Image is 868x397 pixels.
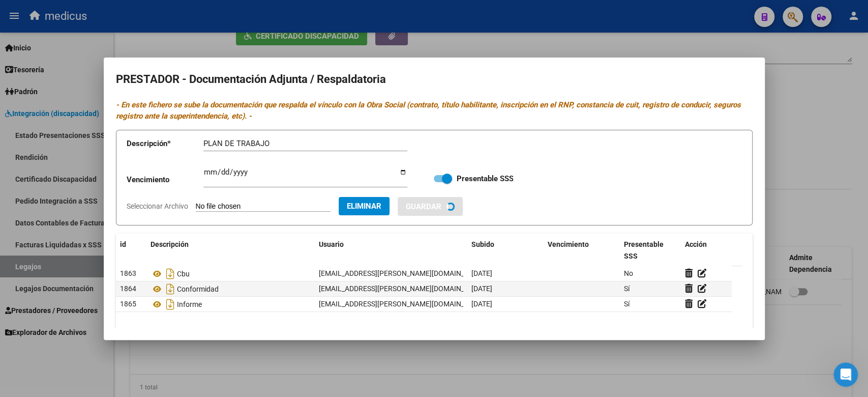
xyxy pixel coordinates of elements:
strong: Presentable SSS [456,174,513,183]
span: Usuario [319,240,344,248]
span: Subido [471,240,494,248]
span: Presentable SSS [624,240,664,260]
span: Sí [624,300,630,308]
p: Descripción [127,138,203,150]
span: Informe [177,300,202,308]
datatable-header-cell: Vencimiento [544,234,620,267]
span: Mensajes [136,329,169,336]
datatable-header-cell: Descripción [146,234,315,267]
span: No [624,269,633,277]
span: Seleccionar Archivo [127,202,188,210]
span: Descripción [151,240,189,248]
span: Sí [624,285,630,293]
span: Guardar [406,202,441,211]
datatable-header-cell: Subido [467,234,544,267]
datatable-header-cell: Acción [681,234,732,267]
p: Hola! [PERSON_NAME] [20,72,183,107]
span: Vencimiento [548,240,589,248]
button: Guardar [398,197,463,216]
div: Cerrar [175,16,193,35]
span: [EMAIL_ADDRESS][PERSON_NAME][DOMAIN_NAME] - [PERSON_NAME] [319,300,546,308]
p: Necesitás ayuda? [20,107,183,124]
span: Cbu [177,270,190,278]
h2: PRESTADOR - Documentación Adjunta / Respaldatoria [116,70,753,89]
i: Descargar documento [164,266,177,282]
i: Descargar documento [164,296,177,313]
datatable-header-cell: Presentable SSS [620,234,681,267]
button: Mensajes [102,303,203,344]
span: id [120,240,126,248]
span: Inicio [40,329,62,336]
span: 1863 [120,269,136,277]
div: Envíanos un mensaje [10,137,193,165]
span: Conformidad [177,285,219,293]
button: Eliminar [339,197,390,215]
i: Descargar documento [164,281,177,297]
p: Vencimiento [127,174,203,186]
span: 1865 [120,300,136,308]
span: Acción [685,240,707,248]
span: [EMAIL_ADDRESS][PERSON_NAME][DOMAIN_NAME] - [PERSON_NAME] [319,285,546,293]
span: 1864 [120,285,136,293]
span: [DATE] [471,285,492,293]
i: - En este fichero se sube la documentación que respalda el vínculo con la Obra Social (contrato, ... [116,100,741,121]
span: Eliminar [347,202,381,211]
div: Envíanos un mensaje [21,146,170,156]
span: [EMAIL_ADDRESS][PERSON_NAME][DOMAIN_NAME] - [PERSON_NAME] [319,269,546,277]
datatable-header-cell: id [116,234,146,267]
datatable-header-cell: Usuario [315,234,467,267]
iframe: Intercom live chat [833,362,858,387]
span: [DATE] [471,269,492,277]
span: [DATE] [471,300,492,308]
